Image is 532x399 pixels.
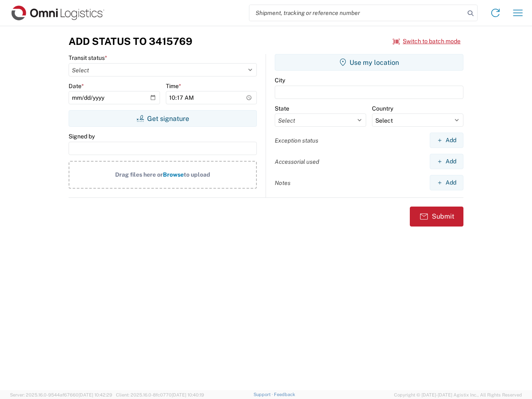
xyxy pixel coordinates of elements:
span: to upload [184,171,210,178]
h3: Add Status to 3415769 [69,35,192,47]
a: Feedback [274,392,295,397]
span: [DATE] 10:40:19 [172,392,204,397]
button: Get signature [69,110,257,127]
a: Support [254,392,274,397]
span: Copyright © [DATE]-[DATE] Agistix Inc., All Rights Reserved [394,391,522,399]
button: Add [430,175,463,190]
label: Accessorial used [275,158,319,165]
span: Server: 2025.16.0-9544af67660 [10,392,112,397]
label: Date [69,82,84,90]
span: Browse [163,171,184,178]
span: Drag files here or [115,171,163,178]
label: Exception status [275,137,318,144]
button: Switch to batch mode [393,34,461,48]
button: Submit [410,207,463,227]
label: Country [372,105,393,112]
label: Notes [275,179,291,187]
label: State [275,105,289,112]
label: City [275,76,285,84]
span: [DATE] 10:42:29 [79,392,112,397]
input: Shipment, tracking or reference number [249,5,465,21]
label: Time [166,82,181,90]
button: Add [430,154,463,169]
label: Transit status [69,54,107,62]
label: Signed by [69,133,95,140]
span: Client: 2025.16.0-8fc0770 [116,392,204,397]
button: Use my location [275,54,463,71]
button: Add [430,133,463,148]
